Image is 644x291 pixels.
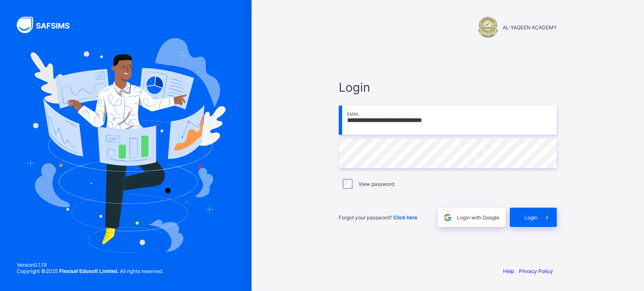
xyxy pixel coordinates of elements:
[17,268,163,274] span: Copyright © 2025 All rights reserved.
[503,268,514,274] a: Help
[503,24,557,31] span: AL-YAQEEN ACADEMY
[457,214,499,221] span: Login with Google
[525,214,538,221] span: Login
[443,213,452,222] img: google.396cfc9801f0270233282035f929180a.svg
[17,17,80,33] img: SAFSIMS Logo
[26,38,226,252] img: Hero Image
[339,214,417,221] span: Forgot your password?
[17,262,163,268] span: Version 0.1.19
[519,268,553,274] a: Privacy Policy
[59,268,119,274] strong: Flexisaf Edusoft Limited.
[339,80,557,95] span: Login
[358,181,394,187] label: View password
[393,214,417,221] a: Click here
